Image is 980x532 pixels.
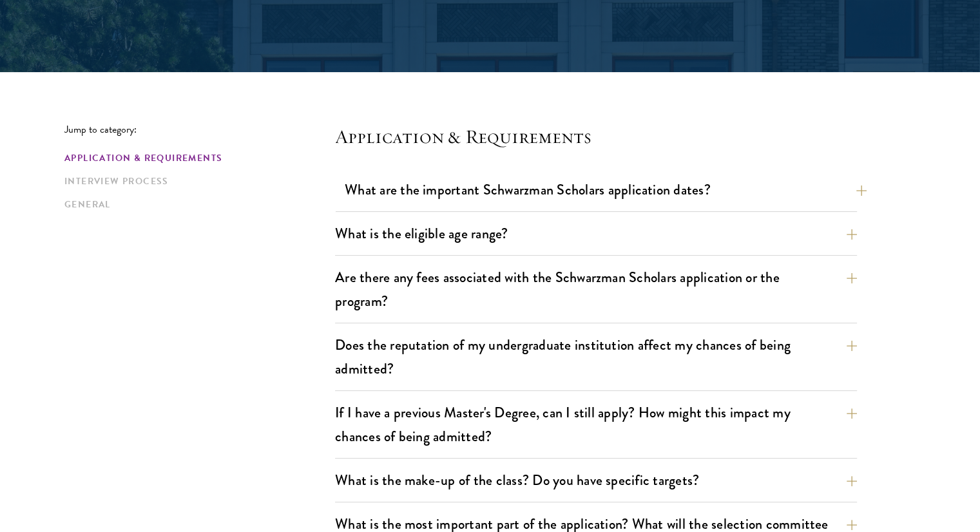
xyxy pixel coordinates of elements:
a: Application & Requirements [64,151,327,165]
a: General [64,198,327,211]
button: What is the eligible age range? [335,219,857,248]
button: What is the make-up of the class? Do you have specific targets? [335,466,857,495]
p: Jump to category: [64,124,335,135]
button: Does the reputation of my undergraduate institution affect my chances of being admitted? [335,330,857,383]
button: What are the important Schwarzman Scholars application dates? [345,175,867,204]
h4: Application & Requirements [335,124,857,149]
button: Are there any fees associated with the Schwarzman Scholars application or the program? [335,263,857,316]
a: Interview Process [64,175,327,188]
button: If I have a previous Master's Degree, can I still apply? How might this impact my chances of bein... [335,398,857,451]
